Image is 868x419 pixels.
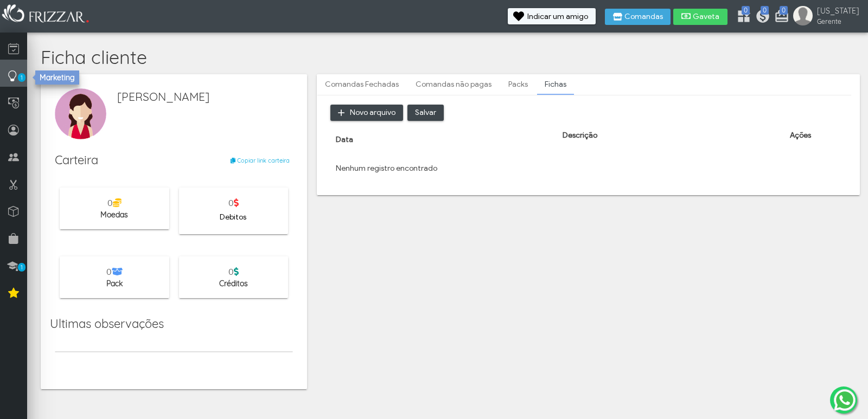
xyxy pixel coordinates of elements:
span: Pack [106,279,123,288]
span: Comandas [624,13,663,21]
th: Descrição [557,121,784,159]
h4: Ficha cliente [41,47,860,68]
a: Packs [501,75,535,94]
a: 0 [774,9,785,27]
button: Debitos [212,209,254,225]
span: Ações [790,131,811,140]
span: Gaveta [693,13,720,21]
span: [US_STATE] [817,5,859,17]
span: 0 [106,266,123,277]
a: 0 [736,9,747,27]
span: 0 [761,6,769,15]
button: Copiar link carteira [227,153,293,167]
span: Debitos [220,209,246,225]
button: Gaveta [673,9,727,25]
a: 0 [755,9,766,27]
div: Marketing [35,70,79,85]
th: Ações [784,121,839,159]
a: Comandas Fechadas [317,75,406,94]
span: Indicar um amigo [527,13,588,21]
span: 0 [228,197,239,208]
span: Data [336,135,353,144]
h1: Ultimas observações [50,317,164,330]
a: [US_STATE] Gerente [793,6,863,29]
th: Data [330,121,558,159]
button: Indicar um amigo [508,8,596,24]
span: Descrição [563,131,597,140]
span: 1 [18,73,25,82]
span: Créditos [219,279,248,288]
h1: Carteira [55,153,293,166]
button: Comandas [605,9,671,25]
span: Salvar [415,105,436,121]
button: Salvar [407,105,444,121]
span: Gerente [817,17,859,27]
span: 0 [228,266,239,277]
span: [PERSON_NAME] [117,88,293,106]
a: Comandas não pagas [408,75,499,94]
span: 0 [780,6,788,15]
span: Moedas [100,210,128,220]
td: Nenhum registro encontrado [330,159,839,177]
span: 0 [742,6,750,15]
span: Copiar link carteira [237,157,290,164]
a: Fichas [537,75,574,94]
span: 0 [107,197,122,208]
span: 1 [18,263,25,272]
img: whatsapp.png [832,387,858,413]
